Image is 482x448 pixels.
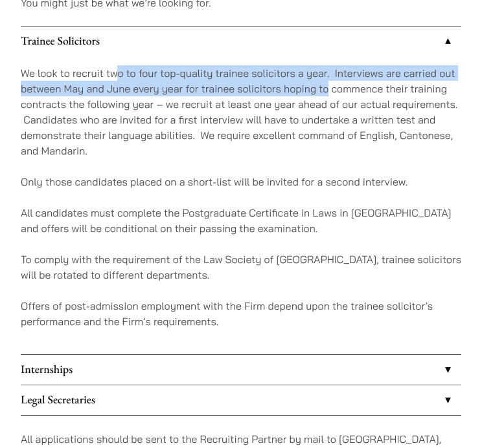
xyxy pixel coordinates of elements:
[21,385,461,415] a: Legal Secretaries
[21,174,461,189] p: Only those candidates placed on a short-list will be invited for a second interview.
[21,355,461,385] a: Internships
[21,205,461,236] p: All candidates must complete the Postgraduate Certificate in Laws in [GEOGRAPHIC_DATA] and offers...
[21,251,461,283] p: To comply with the requirement of the Law Society of [GEOGRAPHIC_DATA], trainee solicitors will b...
[21,27,461,56] a: Trainee Solicitors
[21,56,461,354] div: Trainee Solicitors
[21,298,461,329] p: Offers of post-admission employment with the Firm depend upon the trainee solicitor’s performance...
[21,65,461,158] p: We look to recruit two to four top-quality trainee solicitors a year. Interviews are carried out ...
